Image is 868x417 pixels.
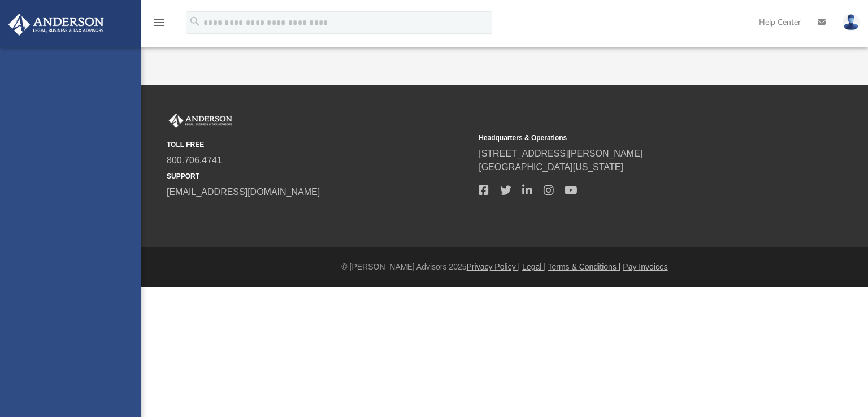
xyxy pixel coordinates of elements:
[479,162,623,172] a: [GEOGRAPHIC_DATA][US_STATE]
[167,155,222,165] a: 800.706.4741
[548,262,621,271] a: Terms & Conditions |
[141,261,868,273] div: © [PERSON_NAME] Advisors 2025
[189,15,201,28] i: search
[522,262,546,271] a: Legal |
[167,187,320,197] a: [EMAIL_ADDRESS][DOMAIN_NAME]
[623,262,667,271] a: Pay Invoices
[479,133,783,143] small: Headquarters & Operations
[5,14,107,36] img: Anderson Advisors Platinum Portal
[167,114,235,128] img: Anderson Advisors Platinum Portal
[467,262,520,271] a: Privacy Policy |
[153,16,166,29] i: menu
[843,14,860,31] img: User Pic
[167,171,471,181] small: SUPPORT
[479,149,643,158] a: [STREET_ADDRESS][PERSON_NAME]
[167,140,471,150] small: TOLL FREE
[153,21,166,29] a: menu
